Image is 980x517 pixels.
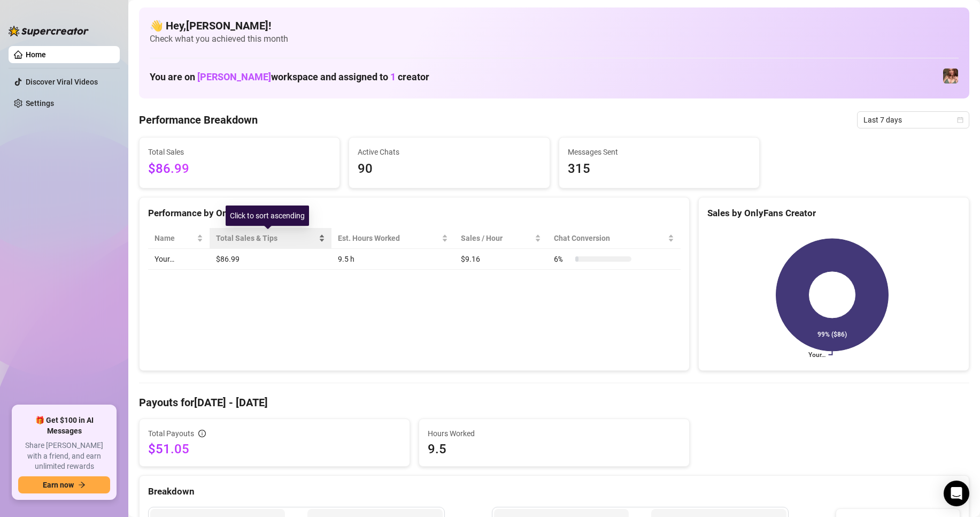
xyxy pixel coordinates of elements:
div: Breakdown [148,484,960,499]
span: Sales / Hour [461,232,533,244]
td: $9.16 [454,249,547,270]
span: info-circle [198,430,206,437]
text: Your… [808,351,825,359]
span: Active Chats [358,146,541,158]
span: 9.5 [428,440,681,458]
span: 6 % [554,253,571,265]
button: Earn nowarrow-right [18,476,110,493]
span: Share [PERSON_NAME] with a friend, and earn unlimited rewards [18,440,110,472]
span: [PERSON_NAME] [197,71,271,82]
h4: 👋 Hey, [PERSON_NAME] ! [150,18,959,33]
th: Name [148,228,210,249]
span: Earn now [43,481,74,489]
span: Name [155,232,195,244]
h4: Performance Breakdown [139,112,258,127]
th: Total Sales & Tips [210,228,331,249]
h4: Payouts for [DATE] - [DATE] [139,395,969,410]
span: Hours Worked [428,428,681,439]
img: logo-BBDzfeDw.svg [9,26,89,36]
div: Click to sort ascending [226,206,309,226]
span: Check what you achieved this month [150,33,959,45]
span: Total Payouts [148,428,194,439]
th: Chat Conversion [547,228,681,249]
img: Your [943,69,958,83]
div: Performance by OnlyFans Creator [148,206,681,221]
div: Open Intercom Messenger [944,481,969,506]
span: Messages Sent [568,146,751,158]
span: $86.99 [148,159,331,179]
td: Your… [148,249,210,270]
a: Discover Viral Videos [26,78,98,86]
span: Chat Conversion [554,232,666,244]
span: 315 [568,159,751,179]
span: arrow-right [78,481,86,489]
td: $86.99 [210,249,331,270]
span: Last 7 days [863,112,963,128]
a: Home [26,50,46,59]
a: Settings [26,99,54,108]
span: 🎁 Get $100 in AI Messages [18,415,110,436]
th: Sales / Hour [454,228,547,249]
span: Total Sales [148,146,331,158]
span: 1 [390,71,396,82]
span: Total Sales & Tips [216,232,317,244]
span: calendar [957,117,963,123]
div: Sales by OnlyFans Creator [707,206,960,221]
td: 9.5 h [331,249,454,270]
div: Est. Hours Worked [338,232,439,244]
h1: You are on workspace and assigned to creator [150,71,429,83]
span: $51.05 [148,440,401,458]
span: 90 [358,159,541,179]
